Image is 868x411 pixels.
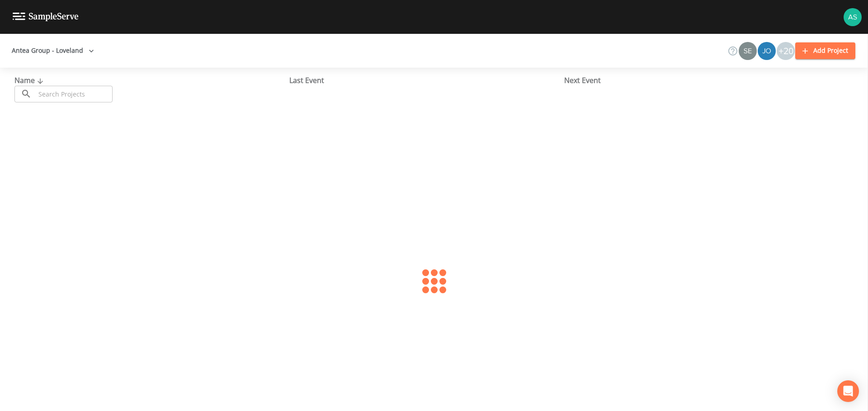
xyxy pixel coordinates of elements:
img: 52efdf5eb87039e5b40670955cfdde0b [739,42,757,60]
div: Last Event [289,75,564,86]
div: Sean McKinstry [738,42,757,60]
button: Add Project [795,42,855,59]
input: Search Projects [35,86,113,102]
span: Name [14,75,46,85]
div: Next Event [564,75,839,86]
button: Antea Group - Loveland [8,42,98,59]
img: logo [13,13,79,21]
img: 360e392d957c10372a2befa2d3a287f3 [844,8,862,26]
img: d2de15c11da5451b307a030ac90baa3e [758,42,776,60]
div: Open Intercom Messenger [837,380,859,402]
div: Josh Watzak [757,42,776,60]
div: +20 [777,42,795,60]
